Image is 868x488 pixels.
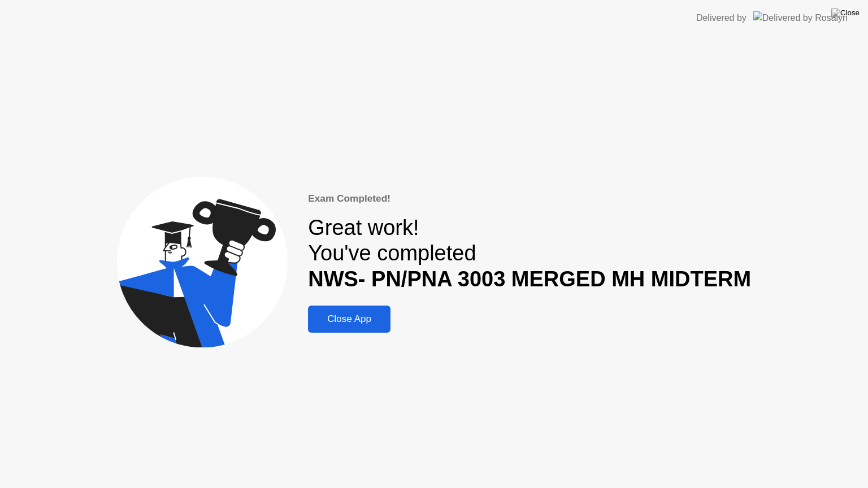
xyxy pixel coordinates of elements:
[308,215,751,293] div: Great work! You've completed
[308,191,751,206] div: Exam Completed!
[831,8,860,18] img: Close
[311,313,387,325] div: Close App
[308,267,751,291] b: NWS- PN/PNA 3003 MERGED MH MIDTERM
[696,11,747,25] div: Delivered by
[753,11,848,24] img: Delivered by Rosalyn
[308,306,390,333] button: Close App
